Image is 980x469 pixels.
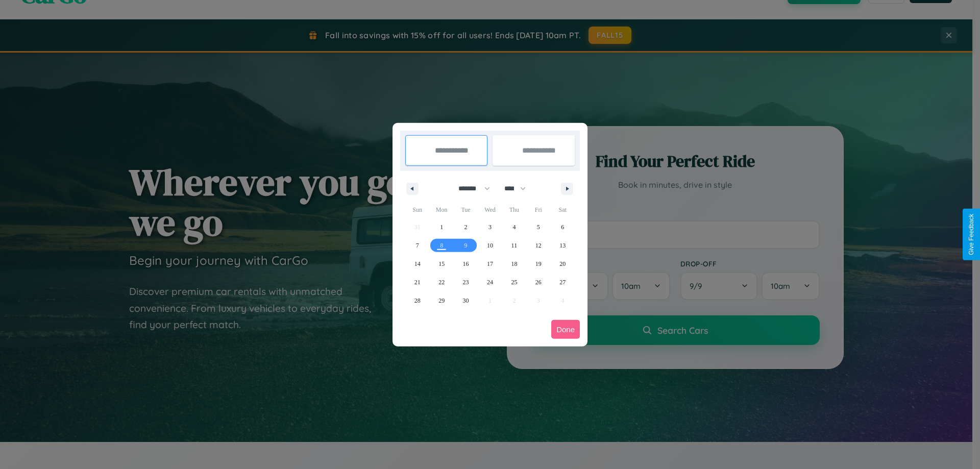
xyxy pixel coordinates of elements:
[502,273,526,291] button: 25
[464,218,468,236] span: 2
[535,255,542,273] span: 19
[429,202,453,218] span: Mon
[551,273,575,291] button: 27
[559,255,566,273] span: 20
[478,202,502,218] span: Wed
[551,255,575,273] button: 20
[464,236,468,255] span: 9
[511,273,517,291] span: 25
[478,255,502,273] button: 17
[454,236,478,255] button: 9
[405,255,429,273] button: 14
[526,218,550,236] button: 5
[551,236,575,255] button: 13
[463,291,469,310] span: 30
[416,236,419,255] span: 7
[454,273,478,291] button: 23
[478,218,502,236] button: 3
[414,255,421,273] span: 14
[502,236,526,255] button: 11
[511,255,517,273] span: 18
[537,218,540,236] span: 5
[559,236,566,255] span: 13
[535,273,542,291] span: 26
[535,236,542,255] span: 12
[502,202,526,218] span: Thu
[414,273,421,291] span: 21
[405,236,429,255] button: 7
[551,218,575,236] button: 6
[551,320,580,339] button: Done
[440,218,443,236] span: 1
[551,202,575,218] span: Sat
[429,236,453,255] button: 8
[440,236,443,255] span: 8
[463,273,469,291] span: 23
[478,236,502,255] button: 10
[405,291,429,310] button: 28
[429,255,453,273] button: 15
[559,273,566,291] span: 27
[526,202,550,218] span: Fri
[502,255,526,273] button: 18
[438,273,445,291] span: 22
[414,291,421,310] span: 28
[526,255,550,273] button: 19
[487,255,493,273] span: 17
[438,291,445,310] span: 29
[429,273,453,291] button: 22
[463,255,469,273] span: 16
[488,218,492,236] span: 3
[526,236,550,255] button: 12
[511,236,518,255] span: 11
[454,218,478,236] button: 2
[454,255,478,273] button: 16
[429,218,453,236] button: 1
[968,214,975,255] div: Give Feedback
[487,273,493,291] span: 24
[454,291,478,310] button: 30
[487,236,493,255] span: 10
[561,218,564,236] span: 6
[405,273,429,291] button: 21
[454,202,478,218] span: Tue
[526,273,550,291] button: 26
[478,273,502,291] button: 24
[438,255,445,273] span: 15
[429,291,453,310] button: 29
[502,218,526,236] button: 4
[405,202,429,218] span: Sun
[512,218,516,236] span: 4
